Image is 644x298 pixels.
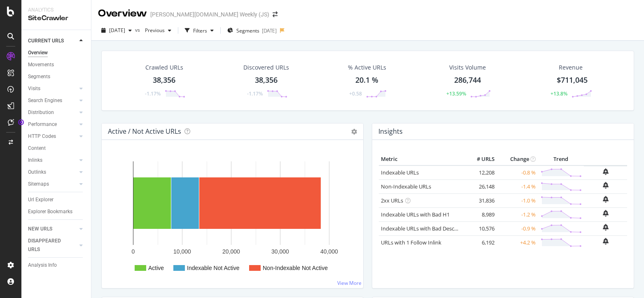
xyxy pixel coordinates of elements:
td: +4.2 % [497,235,538,249]
th: Change [497,153,538,165]
div: Analytics [28,7,84,14]
div: % Active URLs [348,63,386,72]
div: +13.8% [551,90,567,97]
a: Search Engines [28,96,77,105]
a: Inlinks [28,156,77,165]
a: Segments [28,72,85,81]
th: Trend [538,153,584,165]
text: 0 [132,248,135,255]
div: Overview [28,49,48,57]
text: Active [148,265,164,271]
div: Outlinks [28,168,46,177]
div: [DATE] [262,27,277,34]
button: Previous [142,24,175,37]
a: View More [337,279,362,286]
div: HTTP Codes [28,132,56,141]
i: Options [351,129,357,135]
text: 20,000 [222,248,240,255]
iframe: Intercom live chat [616,270,636,290]
div: bell-plus [603,182,609,189]
div: Sitemaps [28,180,49,189]
td: 6,192 [464,235,497,249]
a: Indexable URLs with Bad H1 [381,211,450,218]
a: Distribution [28,108,77,117]
a: Non-Indexable URLs [381,183,431,190]
div: -1.17% [247,90,263,97]
div: arrow-right-arrow-left [273,12,278,17]
div: -1.17% [145,90,161,97]
span: vs [135,26,142,33]
td: -1.0 % [497,193,538,207]
a: 2xx URLs [381,197,403,204]
a: Indexable URLs with Bad Description [381,225,471,232]
div: NEW URLS [28,225,52,233]
th: # URLS [464,153,497,165]
div: Crawled URLs [145,63,183,72]
td: -1.2 % [497,207,538,221]
div: Search Engines [28,96,62,105]
div: Overview [98,7,147,21]
div: Url Explorer [28,196,54,204]
div: Analysis Info [28,261,57,270]
div: Discovered URLs [243,63,289,72]
div: Tooltip anchor [17,119,25,126]
a: Movements [28,61,85,69]
div: [PERSON_NAME][DOMAIN_NAME] Weekly (JS) [150,10,269,19]
span: Segments [236,27,259,34]
div: +13.59% [446,90,466,97]
td: 12,208 [464,165,497,180]
text: Non-Indexable Not Active [263,265,328,271]
td: 8,989 [464,207,497,221]
div: Filters [193,27,207,34]
a: Overview [28,49,85,57]
span: Revenue [559,63,583,72]
a: Sitemaps [28,180,77,189]
text: 30,000 [271,248,289,255]
div: 286,744 [454,75,481,86]
text: 10,000 [173,248,191,255]
div: Performance [28,120,57,129]
div: SiteCrawler [28,14,84,23]
div: DISAPPEARED URLS [28,237,70,254]
div: Inlinks [28,156,42,165]
div: 20.1 % [355,75,378,86]
div: bell-plus [603,196,609,203]
a: NEW URLS [28,225,77,233]
td: -0.8 % [497,165,538,180]
span: Previous [142,27,165,34]
div: 38,356 [153,75,175,86]
a: DISAPPEARED URLS [28,237,77,254]
td: -1.4 % [497,179,538,193]
div: bell-plus [603,210,609,217]
span: $711,045 [557,75,588,85]
th: Metric [379,153,464,165]
a: CURRENT URLS [28,37,77,45]
text: 40,000 [320,248,338,255]
a: Content [28,144,85,153]
td: -0.9 % [497,221,538,235]
div: Distribution [28,108,54,117]
svg: A chart. [108,153,354,282]
h4: Active / Not Active URLs [108,126,181,137]
td: 10,576 [464,221,497,235]
button: Segments[DATE] [224,24,280,37]
a: Indexable URLs [381,169,419,176]
td: 26,148 [464,179,497,193]
a: Visits [28,84,77,93]
a: Url Explorer [28,196,85,204]
a: Analysis Info [28,261,85,270]
div: bell-plus [603,168,609,175]
div: +0.58 [349,90,362,97]
div: CURRENT URLS [28,37,64,45]
span: 2025 Sep. 28th [109,27,125,34]
div: Movements [28,61,54,69]
h4: Insights [378,126,403,137]
a: URLs with 1 Follow Inlink [381,239,441,246]
div: Visits Volume [449,63,486,72]
div: Segments [28,72,50,81]
button: Filters [182,24,217,37]
text: Indexable Not Active [187,265,240,271]
a: Explorer Bookmarks [28,207,85,216]
a: Performance [28,120,77,129]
